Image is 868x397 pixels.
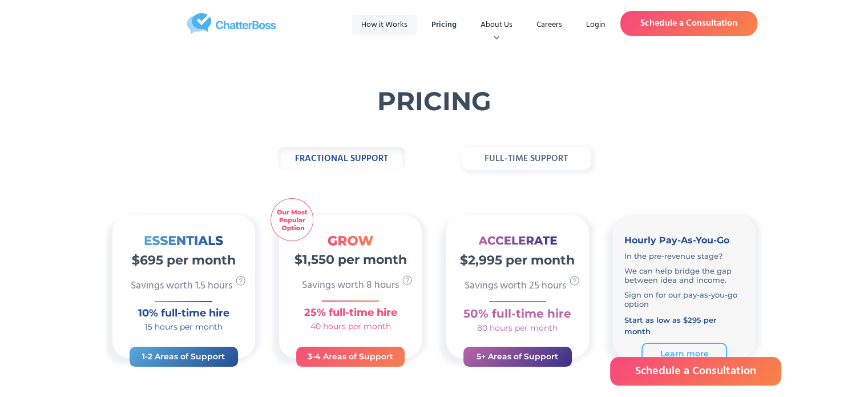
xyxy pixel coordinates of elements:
h4: 40 hours per month [279,320,422,332]
a: home [111,13,352,34]
a: Schedule a Consultation [610,357,781,386]
a: How it Works [352,15,417,35]
p: Sign on for our pay-as-you-go option [624,290,744,308]
h2: $2,995 per month [446,246,589,270]
h3: 5+ Areas of Support [475,350,560,363]
p: We can help bridge the gap between idea and income. [624,266,744,284]
p: Savings worth 1.5 hours [131,281,235,295]
h3: 1-2 Areas of Support [141,350,227,363]
strong: full-time support [485,151,568,166]
div: About Us [481,19,512,31]
h3: Hourly Pay-As-You-Go [624,232,744,248]
a: Schedule a Consultation [620,11,757,36]
a: Login [577,15,615,35]
p: Savings worth 8 hours [302,280,402,295]
h4: Start as low as $295 per month [624,314,744,337]
h3: 25% full-time hire [279,304,422,320]
p: Savings worth 25 hours [465,281,569,295]
h3: 10% full-time hire [112,305,255,321]
h2: $695 per month [112,246,255,270]
h4: 80 hours per month [446,322,589,334]
h4: 15 hours per month [112,321,255,332]
a: Careers [527,15,571,35]
h3: 3-4 Areas of Support [308,350,393,363]
a: Pricing [422,15,466,35]
h2: $1,550 per month [279,245,422,269]
div: About Us [471,15,522,35]
strong: fractional support [295,151,388,166]
h3: 50% full-time hire [446,305,589,322]
p: In the pre-revenue stage? [624,251,744,260]
a: Learn more [641,343,727,363]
